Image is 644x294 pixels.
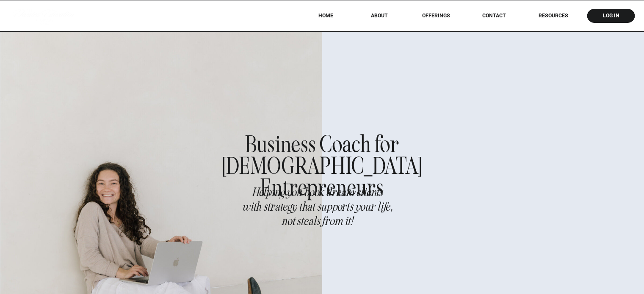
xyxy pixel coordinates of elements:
[526,13,580,19] a: RESOURCES
[219,134,426,177] h1: Business Coach for [DEMOGRAPHIC_DATA] Entrepreneurs
[242,186,394,236] h2: Helping you book dream clients with strategy that supports your life, not steals from it!
[307,13,345,19] a: HOME
[594,13,627,19] a: log in
[475,13,513,19] a: Contact
[364,13,394,19] a: About
[409,13,462,19] a: offerings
